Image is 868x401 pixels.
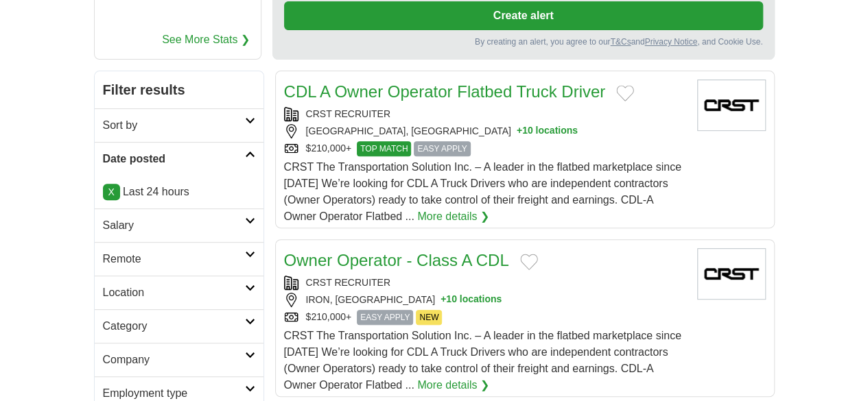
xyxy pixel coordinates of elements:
[95,276,263,309] a: Location
[697,248,766,300] img: Company logo
[103,284,245,301] h2: Location
[284,1,763,30] button: Create alert
[95,71,263,108] h2: Filter results
[95,142,263,175] a: Date posted
[103,184,120,200] a: X
[103,217,245,234] h2: Salary
[284,124,686,138] div: [GEOGRAPHIC_DATA], [GEOGRAPHIC_DATA]
[284,107,686,121] div: CRST RECRUITER
[416,310,442,325] span: NEW
[95,343,263,376] a: Company
[357,141,411,156] span: TOP MATCH
[610,37,631,47] a: T&Cs
[95,242,263,276] a: Remote
[284,141,686,156] div: $210,000+
[284,330,681,391] span: CRST The Transportation Solution Inc. – A leader in the flatbed marketplace since [DATE] We’re lo...
[284,36,763,48] div: By creating an alert, you agree to our and , and Cookie Use.
[103,184,255,200] p: Last 24 hours
[103,251,245,267] h2: Remote
[441,293,502,307] button: +10 locations
[95,108,263,142] a: Sort by
[357,310,413,325] span: EASY APPLY
[103,352,245,368] h2: Company
[95,309,263,343] a: Category
[95,208,263,242] a: Salary
[284,82,606,101] a: CDL A Owner Operator Flatbed Truck Driver
[644,37,697,47] a: Privacy Notice
[697,80,766,131] img: Company logo
[417,208,489,225] a: More details ❯
[441,293,446,307] span: +
[284,251,509,269] a: Owner Operator - Class A CDL
[616,85,634,101] button: Add to favorite jobs
[103,117,245,134] h2: Sort by
[103,151,245,167] h2: Date posted
[520,254,538,270] button: Add to favorite jobs
[284,276,686,290] div: CRST RECRUITER
[103,318,245,335] h2: Category
[284,161,681,222] span: CRST The Transportation Solution Inc. – A leader in the flatbed marketplace since [DATE] We’re lo...
[517,124,578,138] button: +10 locations
[284,293,686,307] div: IRON, [GEOGRAPHIC_DATA]
[284,310,686,325] div: $210,000+
[417,377,489,393] a: More details ❯
[517,124,522,138] span: +
[414,141,470,156] span: EASY APPLY
[162,32,250,48] a: See More Stats ❯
